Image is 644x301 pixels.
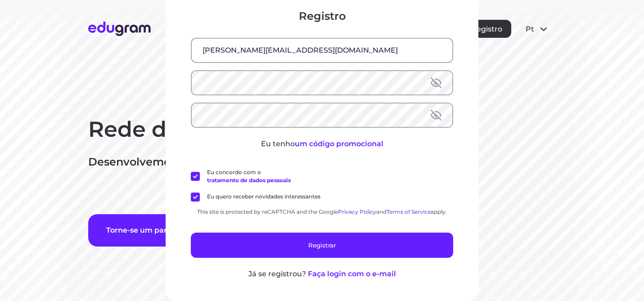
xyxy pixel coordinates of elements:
input: E-mail [192,39,452,62]
a: Privacy Policy [338,208,376,215]
span: um código promocional [295,139,383,148]
button: Registrar [191,233,453,258]
button: Faça login com o e-mail [308,269,396,279]
label: Eu quero receber novidades interessantes [191,193,320,202]
a: tratamento de dados pessoais [207,177,291,184]
a: Terms of Service [387,208,431,215]
div: This site is protected by reCAPTCHA and the Google and apply. [191,208,453,215]
p: Registro [191,9,453,23]
p: Já se registrou? [248,269,306,279]
label: Eu concordo com o [191,168,291,184]
p: Eu tenho [191,139,453,149]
